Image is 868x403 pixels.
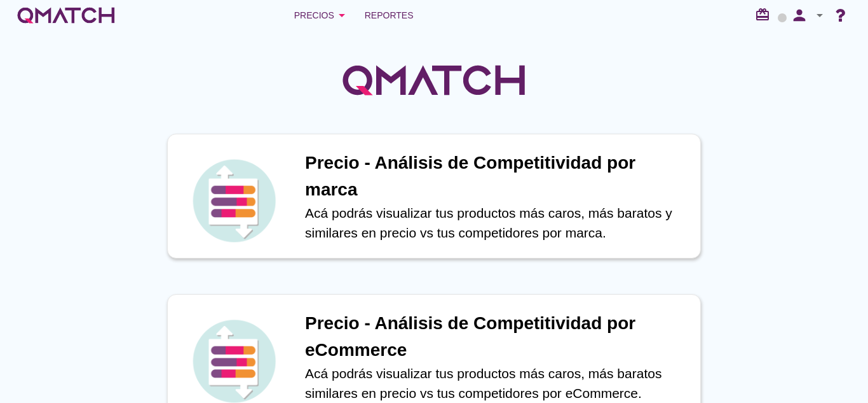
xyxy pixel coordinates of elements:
a: white-qmatch-logo [15,3,117,28]
h1: Precio - Análisis de Competitividad por eCommerce [305,310,688,364]
a: iconPrecio - Análisis de Competitividad por marcaAcá podrás visualizar tus productos más caros, m... [149,134,719,258]
h1: Precio - Análisis de Competitividad por marca [305,150,688,203]
i: arrow_drop_down [812,8,827,23]
i: arrow_drop_down [334,8,349,23]
i: redeem [755,7,775,22]
p: Acá podrás visualizar tus productos más caros, más baratos y similares en precio vs tus competido... [305,203,688,243]
img: QMatchLogo [339,48,529,112]
span: Reportes [365,8,414,23]
div: Precios [294,8,349,23]
a: Reportes [360,3,419,28]
button: Precios [284,3,360,28]
i: person [787,6,812,24]
img: icon [189,156,278,245]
